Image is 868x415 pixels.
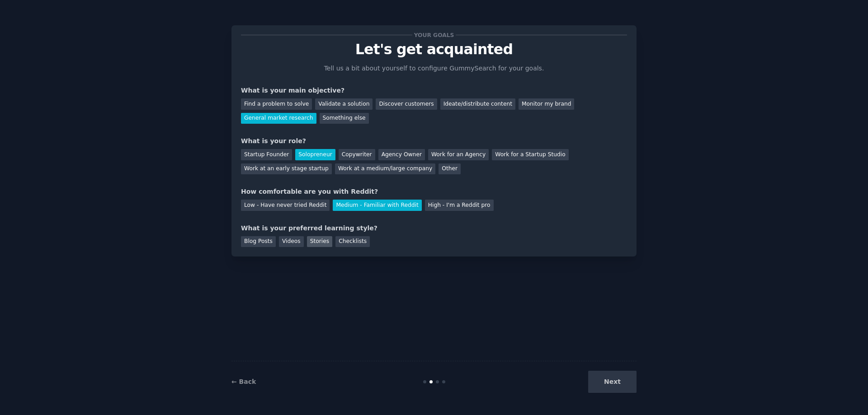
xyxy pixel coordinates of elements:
[378,149,425,160] div: Agency Owner
[320,64,548,73] p: Tell us a bit about yourself to configure GummySearch for your goals.
[241,136,627,146] div: What is your role?
[333,200,421,211] div: Medium - Familiar with Reddit
[241,187,627,196] div: How comfortable are you with Reddit?
[241,98,312,110] div: Find a problem to solve
[519,98,574,110] div: Monitor my brand
[335,163,435,175] div: Work at a medium/large company
[241,200,330,211] div: Low - Have never tried Reddit
[428,149,489,160] div: Work for an Agency
[339,149,375,160] div: Copywriter
[241,163,332,175] div: Work at an early stage startup
[241,149,292,160] div: Startup Founder
[335,236,370,247] div: Checklists
[320,113,369,124] div: Something else
[439,163,461,175] div: Other
[241,113,316,124] div: General market research
[307,236,332,247] div: Stories
[440,98,515,110] div: Ideate/distribute content
[295,149,335,160] div: Solopreneur
[412,30,456,40] span: Your goals
[279,236,304,247] div: Videos
[241,236,276,247] div: Blog Posts
[376,98,437,110] div: Discover customers
[425,200,494,211] div: High - I'm a Reddit pro
[241,86,627,95] div: What is your main objective?
[241,42,627,57] p: Let's get acquainted
[315,98,373,110] div: Validate a solution
[241,224,627,233] div: What is your preferred learning style?
[492,149,568,160] div: Work for a Startup Studio
[231,378,256,385] a: ← Back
